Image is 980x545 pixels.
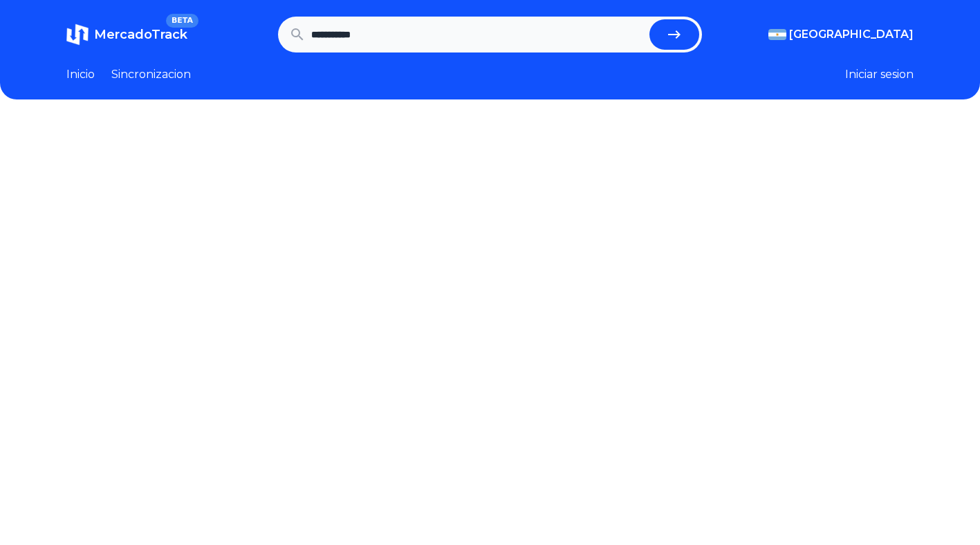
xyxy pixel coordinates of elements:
[66,23,187,46] a: MercadoTrackBETA
[111,66,191,83] a: Sincronizacion
[66,66,95,83] a: Inicio
[166,14,198,28] span: BETA
[789,26,914,43] span: [GEOGRAPHIC_DATA]
[768,29,786,40] img: Argentina
[66,23,89,46] img: MercadoTrack
[94,27,187,42] span: MercadoTrack
[845,66,914,83] button: Iniciar sesion
[768,26,914,43] button: [GEOGRAPHIC_DATA]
